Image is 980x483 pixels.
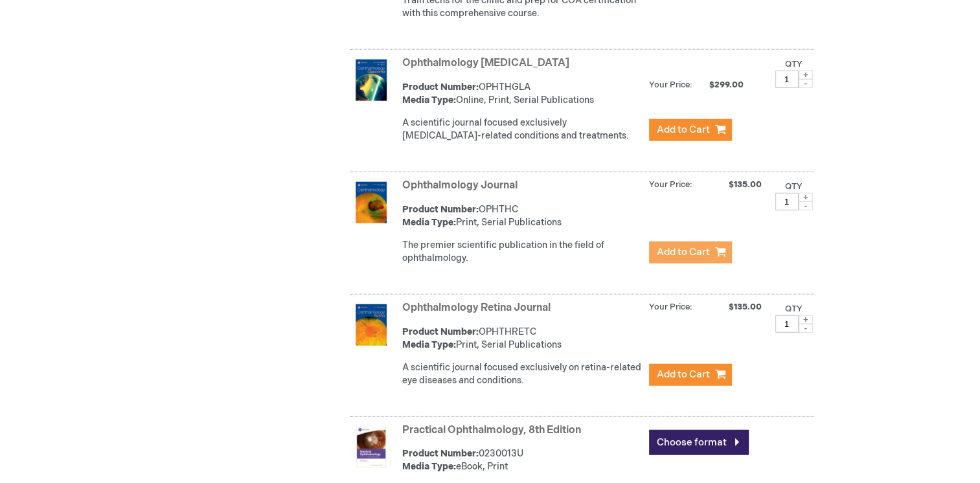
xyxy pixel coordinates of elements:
strong: Product Number: [402,204,479,215]
div: 0230013U eBook, Print [402,447,643,473]
label: Qty [785,59,803,69]
strong: Your Price: [649,80,692,90]
span: $135.00 [714,179,764,191]
strong: Product Number: [402,448,479,459]
span: Add to Cart [657,246,710,258]
strong: Media Type: [402,461,456,472]
span: Add to Cart [657,124,710,136]
span: $299.00 [694,80,746,90]
img: Practical Ophthalmology, 8th Edition [350,427,392,468]
strong: Your Price: [649,179,692,190]
strong: Product Number: [402,82,479,93]
a: Practical Ophthalmology, 8th Edition [402,424,581,436]
div: A scientific journal focused exclusively on retina-related eye diseases and conditions. [402,361,643,387]
button: Add to Cart [649,119,732,141]
span: $135.00 [714,301,764,313]
strong: Media Type: [402,339,456,350]
button: Add to Cart [649,241,732,264]
div: OPHTHGLA Online, Print, Serial Publications [402,81,643,107]
label: Qty [785,304,803,314]
input: Qty [775,71,799,88]
button: Add to Cart [649,364,732,386]
strong: Product Number: [402,326,479,337]
strong: Media Type: [402,95,456,106]
strong: Media Type: [402,217,456,228]
a: Choose format [649,430,749,455]
div: OPHTHC Print, Serial Publications [402,203,643,229]
img: Ophthalmology Retina Journal [350,304,392,346]
a: Ophthalmology Journal [402,179,518,192]
a: Ophthalmology [MEDICAL_DATA] [402,57,569,69]
input: Qty [775,193,799,210]
div: OPHTHRETC Print, Serial Publications [402,326,643,352]
img: Ophthalmology Glaucoma [350,60,392,101]
input: Qty [775,315,799,333]
span: Add to Cart [657,368,710,381]
div: A scientific journal focused exclusively [MEDICAL_DATA]-related conditions and treatments. [402,117,643,142]
div: The premier scientific publication in the field of ophthalmology. [402,239,643,265]
a: Ophthalmology Retina Journal [402,302,551,314]
img: Ophthalmology Journal [350,182,392,223]
label: Qty [785,181,803,192]
strong: Your Price: [649,302,692,312]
